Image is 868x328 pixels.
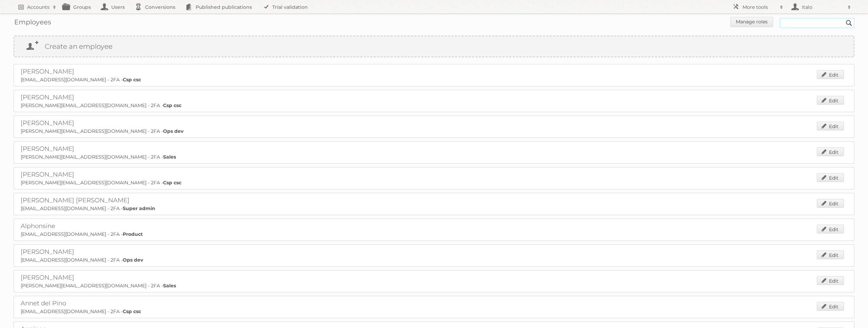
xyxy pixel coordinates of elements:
[817,276,844,285] a: Edit
[21,102,847,108] p: [PERSON_NAME][EMAIL_ADDRESS][DOMAIN_NAME] - 2FA -
[123,77,141,83] strong: Csp csc
[163,128,183,134] strong: Ops dev
[817,122,844,130] a: Edit
[21,77,847,83] p: [EMAIL_ADDRESS][DOMAIN_NAME] - 2FA -
[844,18,854,28] input: Search
[21,128,847,134] p: [PERSON_NAME][EMAIL_ADDRESS][DOMAIN_NAME] - 2FA -
[817,225,844,233] a: Edit
[817,173,844,182] a: Edit
[21,248,74,255] a: [PERSON_NAME]
[817,70,844,79] a: Edit
[21,274,74,281] a: [PERSON_NAME]
[14,36,854,57] a: Create an employee
[21,231,847,237] p: [EMAIL_ADDRESS][DOMAIN_NAME] - 2FA -
[27,4,50,11] h2: Accounts
[817,147,844,156] a: Edit
[21,300,66,307] a: Annet del Pino
[743,4,776,11] h2: More tools
[730,17,773,27] a: Manage roles
[817,96,844,105] a: Edit
[123,257,143,263] strong: Ops dev
[21,68,74,75] a: [PERSON_NAME]
[21,308,847,314] p: [EMAIL_ADDRESS][DOMAIN_NAME] - 2FA -
[163,180,181,186] strong: Csp csc
[123,308,141,314] strong: Csp csc
[21,283,847,289] p: [PERSON_NAME][EMAIL_ADDRESS][DOMAIN_NAME] - 2FA -
[817,199,844,208] a: Edit
[21,257,847,263] p: [EMAIL_ADDRESS][DOMAIN_NAME] - 2FA -
[21,205,847,211] p: [EMAIL_ADDRESS][DOMAIN_NAME] - 2FA -
[21,119,74,127] a: [PERSON_NAME]
[163,102,181,108] strong: Csp csc
[21,171,74,178] a: [PERSON_NAME]
[817,302,844,311] a: Edit
[163,283,176,289] strong: Sales
[21,94,74,101] a: [PERSON_NAME]
[123,231,143,237] strong: Product
[817,250,844,259] a: Edit
[163,154,176,160] strong: Sales
[21,197,130,204] a: [PERSON_NAME] [PERSON_NAME]
[123,205,155,211] strong: Super admin
[21,154,847,160] p: [PERSON_NAME][EMAIL_ADDRESS][DOMAIN_NAME] - 2FA -
[800,4,844,11] h2: Italo
[21,180,847,186] p: [PERSON_NAME][EMAIL_ADDRESS][DOMAIN_NAME] - 2FA -
[21,145,74,152] a: [PERSON_NAME]
[21,222,55,230] a: Alphonsine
